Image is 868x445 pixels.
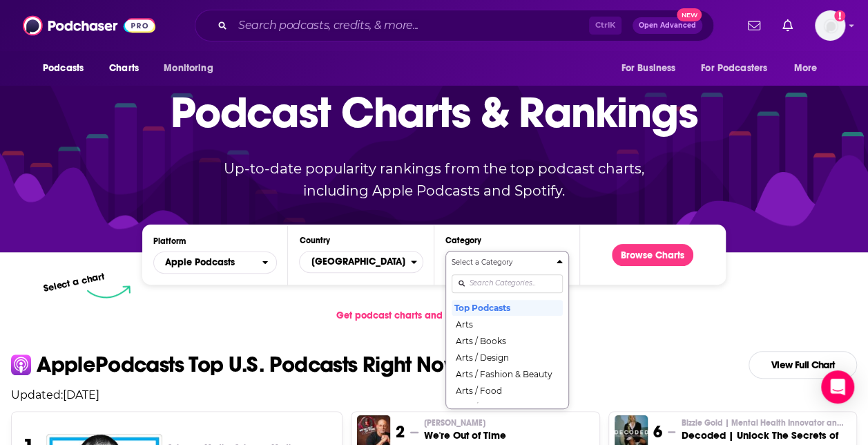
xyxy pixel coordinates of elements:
span: Open Advanced [639,22,696,29]
input: Search Categories... [452,274,563,293]
button: open menu [154,55,231,82]
a: Show notifications dropdown [777,14,798,37]
h4: Select a Category [452,259,551,266]
button: Arts / Fashion & Beauty [452,366,563,382]
button: Arts / Performing Arts [452,399,563,415]
span: Bizzie Gold | Mental Health Innovator and Break Method Founder [681,417,847,428]
button: open menu [692,55,787,82]
span: Podcasts [43,59,84,78]
svg: Add a profile image [834,10,845,21]
img: apple Icon [11,354,31,375]
span: Apple Podcasts [165,258,235,267]
h3: We're Out of Time [424,428,506,442]
h3: 2 [396,422,405,442]
button: Categories [445,251,569,409]
span: Logged in as veronica.smith [815,10,845,41]
a: Get podcast charts and rankings via API [325,299,543,332]
h3: 6 [653,422,662,442]
span: Charts [109,59,139,78]
button: Arts / Food [452,382,563,399]
span: [GEOGRAPHIC_DATA] [300,250,410,274]
button: open menu [784,55,835,82]
h2: Platforms [153,252,277,274]
input: Search podcasts, credits, & more... [233,15,589,37]
a: Charts [100,55,147,82]
img: User Profile [815,10,845,41]
img: Podchaser - Follow, Share and Rate Podcasts [23,12,155,39]
img: select arrow [87,285,131,299]
a: View Full Chart [749,351,857,379]
span: [PERSON_NAME] [424,417,485,428]
p: Select a chart [43,270,106,294]
button: Browse Charts [612,244,693,266]
span: Get podcast charts and rankings via API [336,310,518,321]
a: Show notifications dropdown [742,14,766,37]
div: Open Intercom Messenger [821,370,854,404]
button: Arts / Design [452,349,563,366]
button: Show profile menu [815,10,845,41]
a: [PERSON_NAME]We're Out of Time [424,417,506,442]
button: open menu [153,252,277,274]
span: New [677,8,702,21]
span: For Business [621,59,675,78]
span: More [794,59,818,78]
button: Open AdvancedNew [633,17,702,34]
p: Podcast Charts & Rankings [171,67,697,157]
p: Apple Podcasts Top U.S. Podcasts Right Now [37,354,460,376]
button: open menu [33,55,102,82]
button: Countries [299,251,423,273]
div: Search podcasts, credits, & more... [195,10,714,41]
button: Arts / Books [452,332,563,349]
span: For Podcasters [701,59,767,78]
p: Bizzie Gold | Mental Health Innovator and Break Method Founder [681,417,851,428]
button: open menu [611,55,693,82]
span: Monitoring [164,59,213,78]
p: Richard Taite [424,417,506,428]
span: Ctrl K [589,17,621,35]
button: Top Podcasts [452,299,563,316]
button: Arts [452,316,563,332]
p: Up-to-date popularity rankings from the top podcast charts, including Apple Podcasts and Spotify. [197,158,672,202]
